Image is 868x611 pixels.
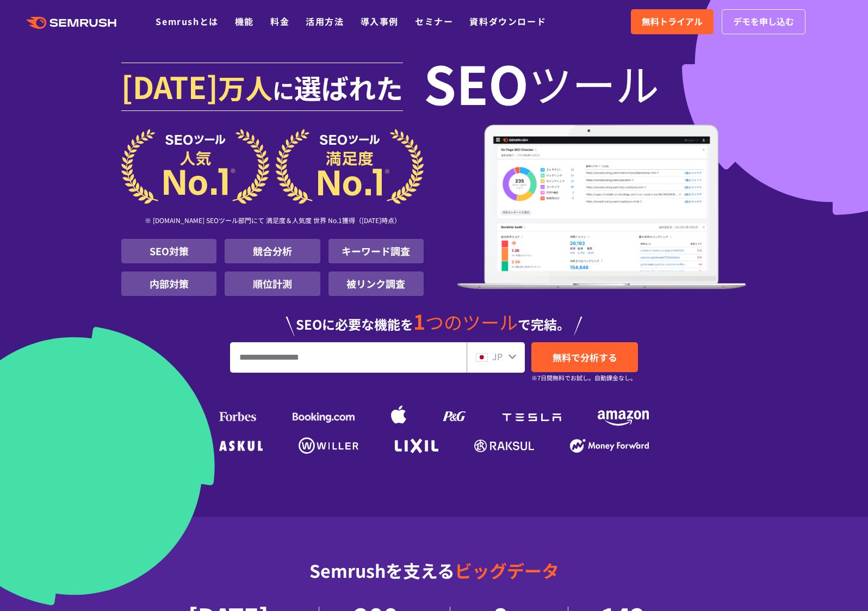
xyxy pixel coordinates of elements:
[425,308,518,335] span: つのツール
[121,204,424,239] div: ※ [DOMAIN_NAME] SEOツール部門にて 満足度＆人気度 世界 No.1獲得（[DATE]時点）
[518,314,570,334] span: で完結。
[415,15,453,28] a: セミナー
[121,271,216,296] li: 内部対策
[272,74,294,106] span: に
[469,15,546,28] a: 資料ダウンロード
[631,9,714,34] a: 無料トライアル
[225,271,320,296] li: 順位計測
[722,9,805,34] a: デモを申し込む
[492,350,503,363] span: JP
[455,558,559,583] span: ビッグデータ
[270,15,289,28] a: 料金
[529,61,659,104] span: ツール
[424,61,529,104] span: SEO
[121,239,216,263] li: SEO対策
[553,350,617,364] span: 無料で分析する
[121,552,747,607] div: Semrushを支える
[306,15,344,28] a: 活用方法
[121,64,218,108] span: [DATE]
[328,271,424,296] li: 被リンク調査
[328,239,424,263] li: キーワード調査
[218,67,272,107] span: 万人
[235,15,254,28] a: 機能
[413,306,425,336] span: 1
[531,373,636,383] small: ※7日間無料でお試し。自動課金なし。
[156,15,218,28] a: Semrushとは
[231,343,466,372] input: URL、キーワードを入力してください
[733,15,794,29] span: デモを申し込む
[294,67,403,107] span: 選ばれた
[531,342,638,372] a: 無料で分析する
[121,300,747,336] div: SEOに必要な機能を
[225,239,320,263] li: 競合分析
[361,15,399,28] a: 導入事例
[642,15,703,29] span: 無料トライアル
